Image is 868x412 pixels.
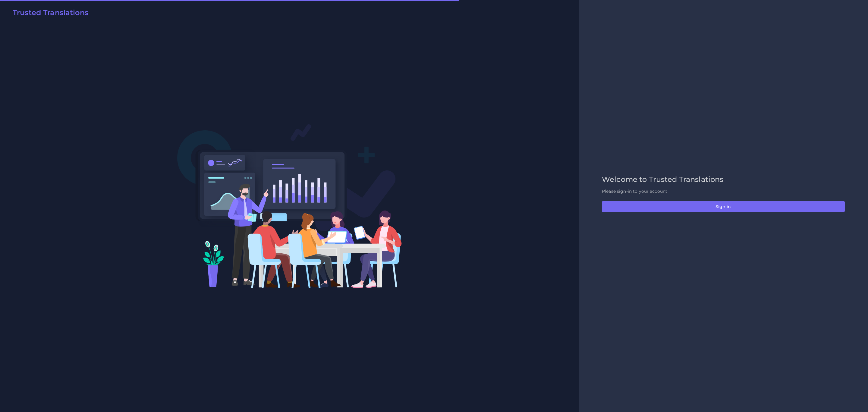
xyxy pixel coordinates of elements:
[602,188,845,195] p: Please sign-in to your account
[177,124,402,289] img: Login V2
[8,8,88,19] a: Trusted Translations
[602,175,845,184] h2: Welcome to Trusted Translations
[602,201,845,212] button: Sign in
[13,8,88,17] h2: Trusted Translations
